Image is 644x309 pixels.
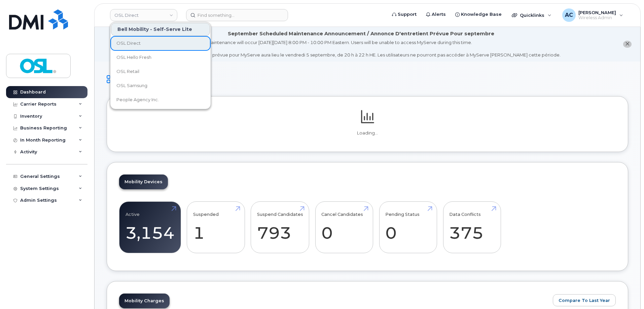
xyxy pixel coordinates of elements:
a: Cancel Candidates 0 [321,205,367,249]
a: Active 3,154 [126,205,175,249]
a: OSL Direct [111,37,210,50]
a: People Agency Inc. [111,93,210,107]
span: OSL Hello Fresh [116,54,151,61]
span: OSL Direct [116,40,141,47]
a: Mobility Devices [119,175,168,189]
a: OSL Samsung [111,79,210,92]
h1: Dashboard [107,74,628,85]
div: Bell Mobility - Self-Serve Lite [111,23,210,36]
a: Suspend Candidates 793 [257,205,303,249]
a: OSL Hello Fresh [111,51,210,64]
span: People Agency Inc. [116,96,159,103]
span: OSL Retail [116,68,139,75]
a: Mobility Charges [119,294,170,308]
a: Suspended 1 [193,205,239,249]
span: Compare To Last Year [559,297,610,304]
button: close notification [623,41,632,48]
a: Data Conflicts 375 [449,205,495,249]
div: MyServe scheduled maintenance will occur [DATE][DATE] 8:00 PM - 10:00 PM Eastern. Users will be u... [162,39,561,58]
span: OSL Samsung [116,82,147,89]
a: OSL Retail [111,65,210,78]
a: Pending Status 0 [385,205,431,249]
button: Compare To Last Year [553,294,616,306]
p: Loading... [119,130,616,136]
div: September Scheduled Maintenance Announcement / Annonce D'entretient Prévue Pour septembre [228,30,494,37]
